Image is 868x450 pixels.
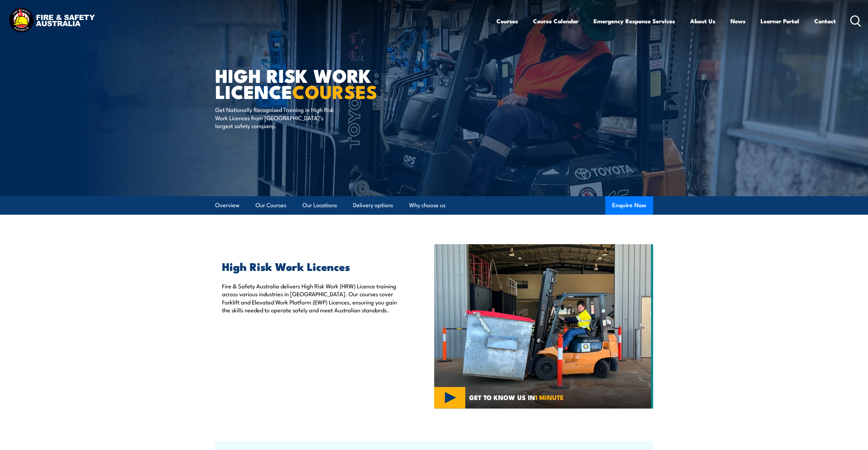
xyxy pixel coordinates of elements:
[761,12,799,30] a: Learner Portal
[814,12,836,30] a: Contact
[605,196,653,215] button: Enquire Now
[256,196,286,214] a: Our Courses
[222,261,403,271] h2: High Risk Work Licences
[469,394,564,400] span: GET TO KNOW US IN
[353,196,393,214] a: Delivery options
[690,12,715,30] a: About Us
[533,12,579,30] a: Course Calendar
[292,77,377,105] strong: COURSES
[594,12,675,30] a: Emergency Response Services
[302,196,337,214] a: Our Locations
[409,196,445,214] a: Why choose us
[730,12,746,30] a: News
[535,392,564,402] strong: 1 MINUTE
[496,12,518,30] a: Courses
[222,282,403,314] p: Fire & Safety Australia delivers High Risk Work (HRW) Licence training across various industries ...
[215,196,239,214] a: Overview
[215,105,340,129] p: Get Nationally Recognised Training in High Risk Work Licences from [GEOGRAPHIC_DATA]’s largest sa...
[434,244,653,409] img: High Risk Work Licence Training
[215,67,384,99] h1: High Risk Work Licence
